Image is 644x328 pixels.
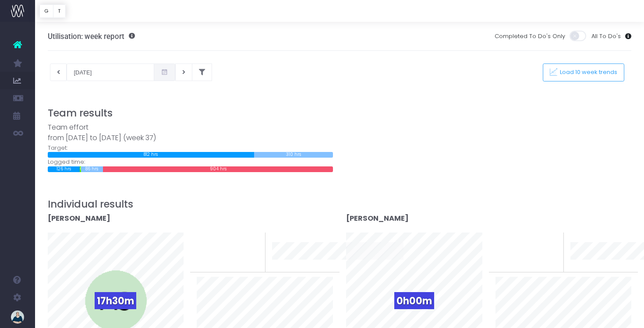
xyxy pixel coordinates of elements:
[48,107,632,119] h3: Team results
[41,122,340,172] div: Target: Logged time:
[495,241,531,250] span: To last week
[48,166,80,172] div: 126 hrs
[557,69,618,76] span: Load 10 week trends
[48,198,632,210] h3: Individual results
[394,292,434,309] span: 0h00m
[272,262,311,271] span: 10 week trend
[48,213,110,223] strong: [PERSON_NAME]
[11,310,24,324] img: images/default_profile_image.png
[254,152,333,158] div: 310 hrs
[197,241,233,250] span: To last week
[80,166,81,172] div: 6 hrs
[542,233,557,247] span: 0%
[346,213,409,223] strong: [PERSON_NAME]
[48,122,333,144] div: Team effort from [DATE] to [DATE] (week 37)
[543,63,624,81] button: Load 10 week trends
[48,32,135,41] h3: Utilisation: week report
[495,32,565,41] span: Completed To Do's Only
[39,4,53,18] button: G
[570,262,610,271] span: 10 week trend
[48,152,255,158] div: 812 hrs
[244,233,258,247] span: 0%
[39,4,66,18] div: Vertical button group
[95,292,136,309] span: 17h30m
[591,32,621,41] span: All To Do's
[103,166,333,172] div: 904 hrs
[81,166,103,172] div: 86 hrs
[53,4,66,18] button: T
